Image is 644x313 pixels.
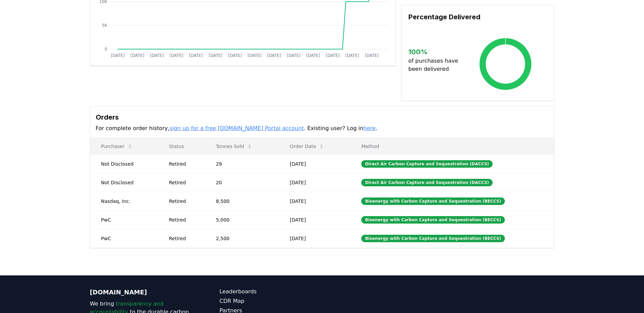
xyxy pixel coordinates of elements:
[363,125,375,131] a: here
[365,53,379,58] tspan: [DATE]
[205,229,279,248] td: 2,500
[247,53,261,58] tspan: [DATE]
[279,173,351,192] td: [DATE]
[105,47,107,51] tspan: 0
[96,124,549,132] p: For complete order history, . Existing user? Log in .
[90,210,158,229] td: PwC
[150,53,164,58] tspan: [DATE]
[169,198,200,205] div: Retired
[169,161,200,167] div: Retired
[169,216,200,223] div: Retired
[208,53,222,58] tspan: [DATE]
[345,53,359,58] tspan: [DATE]
[284,140,330,153] button: Order Date
[361,235,505,242] div: Bioenergy with Carbon Capture and Sequestration (BECCS)
[169,235,200,242] div: Retired
[130,53,144,58] tspan: [DATE]
[96,140,138,153] button: Purchaser
[205,173,279,192] td: 20
[408,12,547,22] h3: Percentage Delivered
[279,210,351,229] td: [DATE]
[220,297,322,305] a: CDR Map
[164,143,200,150] p: Status
[279,192,351,210] td: [DATE]
[326,53,339,58] tspan: [DATE]
[169,125,304,131] a: sign up for a free [DOMAIN_NAME] Portal account
[356,143,548,150] p: Method
[408,57,464,73] p: of purchases have been delivered
[102,23,108,28] tspan: 5K
[306,53,320,58] tspan: [DATE]
[90,154,158,173] td: Not Disclosed
[189,53,203,58] tspan: [DATE]
[228,53,242,58] tspan: [DATE]
[205,210,279,229] td: 5,000
[210,140,258,153] button: Tonnes Sold
[361,216,505,224] div: Bioenergy with Carbon Capture and Sequestration (BECCS)
[90,288,192,297] p: [DOMAIN_NAME]
[111,53,125,58] tspan: [DATE]
[361,160,493,168] div: Direct Air Carbon Capture and Sequestration (DACCS)
[169,179,200,186] div: Retired
[90,173,158,192] td: Not Disclosed
[205,192,279,210] td: 8,500
[205,154,279,173] td: 29
[169,53,183,58] tspan: [DATE]
[90,229,158,248] td: PwC
[361,197,505,205] div: Bioenergy with Carbon Capture and Sequestration (BECCS)
[267,53,281,58] tspan: [DATE]
[220,288,322,296] a: Leaderboards
[287,53,300,58] tspan: [DATE]
[408,47,464,57] h3: 100 %
[90,192,158,210] td: Nasdaq, Inc.
[279,229,351,248] td: [DATE]
[361,179,493,186] div: Direct Air Carbon Capture and Sequestration (DACCS)
[279,154,351,173] td: [DATE]
[96,112,549,122] h3: Orders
